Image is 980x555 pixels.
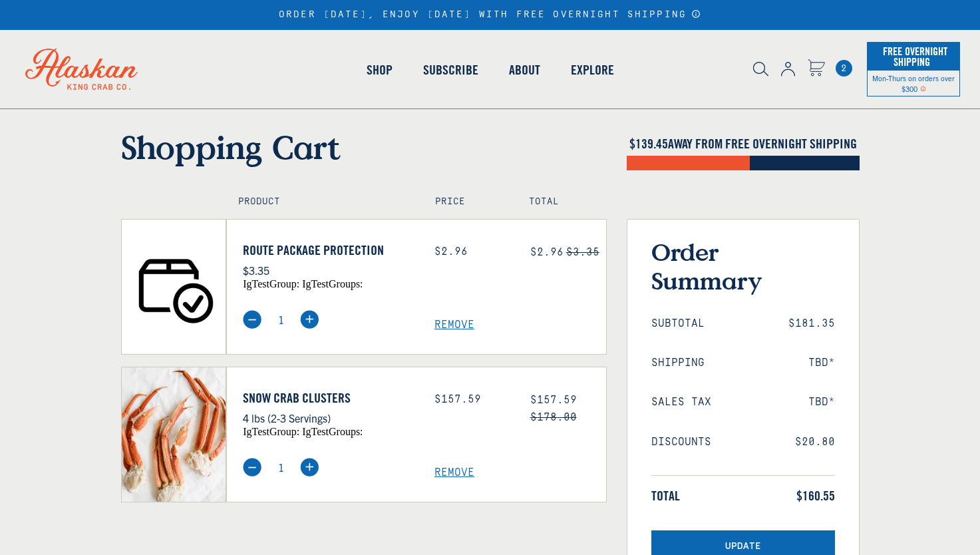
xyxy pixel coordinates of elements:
[121,128,607,166] h1: Shopping Cart
[434,246,510,258] div: $2.96
[122,220,226,354] img: Route Package Protection - $3.35
[122,367,226,502] img: Snow Crab Clusters - 4 lbs (2-3 Servings)
[795,436,835,449] span: $20.80
[651,317,705,330] span: Subtotal
[651,238,835,295] h3: Order Summary
[796,488,835,504] span: $160.55
[494,32,556,108] a: About
[753,62,768,77] img: search
[530,411,577,423] s: $178.00
[781,62,795,77] img: account
[243,278,299,289] span: igTestGroup:
[434,393,510,406] div: $157.59
[651,436,711,449] span: Discounts
[300,310,319,329] img: plus
[243,262,414,279] p: $3.35
[279,9,701,21] div: ORDER [DATE], ENJOY [DATE] WITH FREE OVERNIGHT SHIPPING
[243,426,299,437] span: igTestGroup:
[351,32,408,108] a: Shop
[808,59,825,79] a: Cart
[434,319,606,331] a: Remove
[530,246,564,258] span: $2.96
[872,73,955,93] span: Mon-Thurs on orders over $300
[788,317,835,330] span: $181.35
[435,196,500,208] h4: Price
[836,60,852,77] a: Cart
[627,136,860,152] h4: $ AWAY FROM FREE OVERNIGHT SHIPPING
[434,466,606,479] a: Remove
[408,32,494,108] a: Subscribe
[300,458,319,476] img: plus
[243,390,414,406] a: Snow Crab Clusters
[920,84,926,93] span: Shipping Notice Icon
[635,135,668,152] span: 139.45
[691,9,701,19] a: Announcement Bar Modal
[243,242,414,258] a: Route Package Protection
[651,357,705,369] span: Shipping
[880,41,947,72] span: Free Overnight Shipping
[725,541,761,552] span: Update
[243,310,261,329] img: minus
[529,196,594,208] h4: Total
[243,458,261,476] img: minus
[243,409,414,427] p: 4 lbs (2-3 Servings)
[7,30,156,108] img: Alaskan King Crab Co. logo
[302,426,363,437] span: igTestGroups:
[566,246,599,258] s: $3.35
[836,60,852,77] span: 2
[302,278,363,289] span: igTestGroups:
[556,32,629,108] a: Explore
[651,488,680,504] span: Total
[530,394,577,406] span: $157.59
[238,196,407,208] h4: Product
[651,396,711,409] span: Sales Tax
